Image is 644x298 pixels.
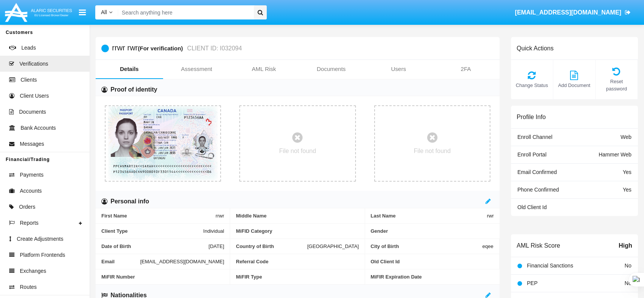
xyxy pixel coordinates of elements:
[515,82,549,89] span: Change Status
[20,92,49,100] span: Client Users
[625,280,631,286] span: No
[517,151,546,158] span: Enroll Portal
[517,113,546,121] h6: Profile Info
[20,283,37,291] span: Routes
[515,9,621,16] span: [EMAIL_ADDRESS][DOMAIN_NAME]
[517,169,557,175] span: Email Confirmed
[111,85,157,94] h6: Proof of identity
[20,219,38,227] span: Reports
[236,213,359,219] span: Middle Name
[371,243,482,249] span: City of Birth
[298,60,365,78] a: Documents
[19,60,48,68] span: Verifications
[236,259,359,264] span: Referral Code
[371,274,494,280] span: MiFIR Expiration Date
[620,134,631,140] span: Web
[371,259,493,264] span: Old Client Id
[140,259,224,264] span: [EMAIL_ADDRESS][DOMAIN_NAME]
[96,60,163,78] a: Details
[19,108,46,116] span: Documents
[371,213,487,219] span: Last Name
[517,45,554,52] h6: Quick Actions
[138,44,185,53] div: (For verification)
[517,187,559,193] span: Phone Confirmed
[4,1,73,24] img: Logo image
[111,197,149,206] h6: Personal info
[625,263,631,269] span: No
[236,243,307,249] span: Country of Birth
[20,140,44,148] span: Messages
[101,9,107,15] span: All
[112,44,242,53] h5: rrwr rwr
[101,213,216,219] span: First Name
[623,187,631,193] span: Yes
[20,187,42,195] span: Accounts
[371,228,494,234] span: Gender
[599,78,634,92] span: Reset password
[517,242,560,249] h6: AML Risk Score
[236,274,359,280] span: MiFIR Type
[203,228,224,234] span: Individual
[21,124,56,132] span: Bank Accounts
[527,280,538,286] span: PEP
[623,169,631,175] span: Yes
[432,60,500,78] a: 2FA
[557,82,591,89] span: Add Document
[101,274,224,280] span: MiFIR Number
[511,2,634,23] a: [EMAIL_ADDRESS][DOMAIN_NAME]
[482,243,493,249] span: eqee
[20,171,43,179] span: Payments
[216,213,224,219] span: rrwr
[230,60,298,78] a: AML Risk
[517,204,547,210] span: Old Client Id
[101,243,208,249] span: Date of Birth
[307,243,359,249] span: [GEOGRAPHIC_DATA]
[527,263,573,269] span: Financial Sanctions
[20,267,46,275] span: Exchanges
[599,151,631,158] span: Hammer Web
[101,228,203,234] span: Client Type
[21,76,37,84] span: Clients
[517,134,553,140] span: Enroll Channel
[19,203,35,211] span: Orders
[118,5,251,19] input: Search
[365,60,433,78] a: Users
[185,45,242,52] small: CLIENT ID: I032094
[95,8,118,16] a: All
[101,259,140,264] span: Email
[236,228,359,234] span: MiFID Category
[17,235,63,243] span: Create Adjustments
[163,60,231,78] a: Assessment
[208,243,224,249] span: [DATE]
[487,213,494,219] span: rwr
[21,44,36,52] span: Leads
[618,241,632,250] span: High
[20,251,65,259] span: Platform Frontends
